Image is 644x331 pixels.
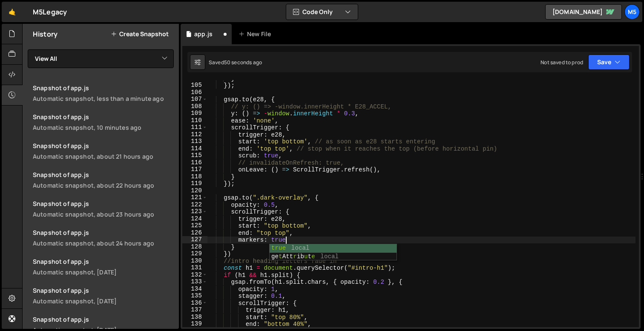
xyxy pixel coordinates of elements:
[182,103,207,110] div: 108
[182,250,207,257] div: 129
[33,297,174,305] div: Automatic snapshot, [DATE]
[33,286,174,294] div: Snapshot of app.js
[182,243,207,251] div: 128
[182,222,207,229] div: 125
[33,171,174,179] div: Snapshot of app.js
[182,152,207,159] div: 115
[28,194,179,223] a: Snapshot of app.js Automatic snapshot, about 23 hours ago
[2,2,23,22] a: 🤙
[33,123,174,131] div: Automatic snapshot, 10 minutes ago
[33,152,174,160] div: Automatic snapshot, about 21 hours ago
[182,229,207,237] div: 126
[182,187,207,194] div: 120
[28,79,179,108] a: Snapshot of app.jsAutomatic snapshot, less than a minute ago
[28,252,179,281] a: Snapshot of app.js Automatic snapshot, [DATE]
[33,239,174,247] div: Automatic snapshot, about 24 hours ago
[182,89,207,96] div: 106
[182,215,207,223] div: 124
[286,4,358,20] button: Code Only
[33,200,174,208] div: Snapshot of app.js
[194,30,213,38] div: app.js
[588,54,630,70] button: Save
[33,181,174,189] div: Automatic snapshot, about 22 hours ago
[182,124,207,131] div: 111
[33,228,174,237] div: Snapshot of app.js
[28,281,179,310] a: Snapshot of app.js Automatic snapshot, [DATE]
[182,314,207,321] div: 138
[28,137,179,165] a: Snapshot of app.js Automatic snapshot, about 21 hours ago
[33,94,174,103] div: Automatic snapshot, less than a minute ago
[182,285,207,293] div: 134
[182,257,207,265] div: 130
[182,131,207,138] div: 112
[545,4,622,20] a: [DOMAIN_NAME]
[182,201,207,208] div: 122
[540,59,583,66] div: Not saved to prod
[28,223,179,252] a: Snapshot of app.js Automatic snapshot, about 24 hours ago
[33,142,174,150] div: Snapshot of app.js
[182,110,207,117] div: 109
[33,268,174,276] div: Automatic snapshot, [DATE]
[182,236,207,243] div: 127
[224,59,262,66] div: 50 seconds ago
[111,31,169,37] button: Create Snapshot
[182,292,207,300] div: 135
[182,320,207,328] div: 139
[239,30,274,38] div: New File
[182,166,207,173] div: 117
[182,138,207,145] div: 113
[624,4,640,20] a: M5
[33,257,174,265] div: Snapshot of app.js
[182,180,207,187] div: 119
[182,271,207,279] div: 132
[182,117,207,124] div: 110
[33,315,174,323] div: Snapshot of app.js
[182,96,207,103] div: 107
[28,165,179,194] a: Snapshot of app.js Automatic snapshot, about 22 hours ago
[182,264,207,271] div: 131
[182,145,207,152] div: 114
[33,7,67,17] div: M5Legacy
[182,306,207,314] div: 137
[182,159,207,166] div: 116
[182,278,207,285] div: 133
[182,194,207,201] div: 121
[209,59,262,66] div: Saved
[182,208,207,215] div: 123
[28,108,179,137] a: Snapshot of app.js Automatic snapshot, 10 minutes ago
[182,82,207,89] div: 105
[182,173,207,180] div: 118
[182,300,207,307] div: 136
[33,29,57,39] h2: History
[33,210,174,218] div: Automatic snapshot, about 23 hours ago
[33,113,174,121] div: Snapshot of app.js
[33,84,174,92] div: Snapshot of app.js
